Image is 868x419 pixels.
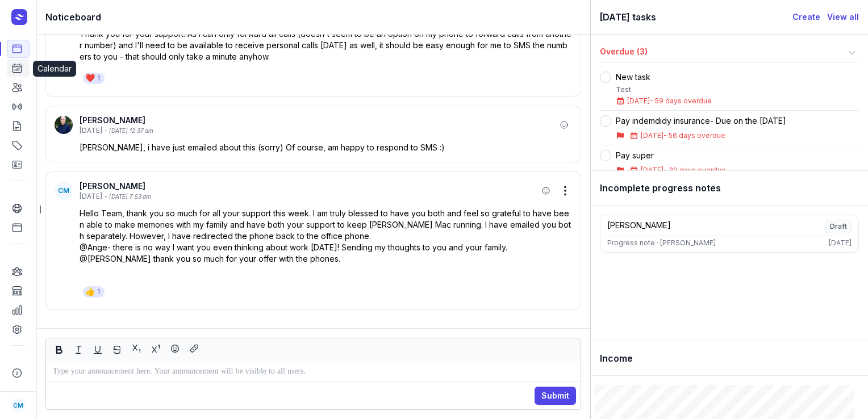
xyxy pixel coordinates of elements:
p: Hello Team, thank you so much for all your support this week. I am truly blessed to have you both... [80,208,572,242]
div: 👍 [85,286,95,298]
a: View all [827,10,859,24]
div: [PERSON_NAME] [80,181,538,192]
span: [DATE] [627,97,650,105]
p: Hey [PERSON_NAME], Thank you for your support. As I can only forward all calls (doesn't seem to b... [80,17,572,62]
div: [PERSON_NAME] [607,220,671,233]
span: [DATE] [641,166,663,174]
div: Calendar [33,61,76,77]
p: @[PERSON_NAME] thank you so much for your offer with the phones. [80,253,572,265]
div: [DATE] [829,238,852,248]
p: @Ange- there is no way I want you even thinking about work [DATE]! Sending my thoughts to you and... [80,242,572,253]
span: [DATE] [641,131,663,140]
div: [DATE] [80,126,102,135]
div: 1 [97,74,100,83]
div: - [DATE] 12:37 am [105,127,153,135]
span: - 59 days overdue [650,97,712,105]
div: - [DATE] 7:53 am [105,192,151,201]
a: Create [792,10,820,24]
div: Pay indemdidy insurance- Due on the [DATE] [616,115,786,127]
div: Income [591,341,868,376]
span: CM [58,186,69,195]
div: 1 [97,287,100,296]
div: Overdue (3) [600,46,845,60]
div: Test [616,85,712,94]
div: Pay super [616,150,726,161]
div: [DATE] tasks [600,9,792,25]
span: Draft [825,220,852,233]
div: Progress note · [PERSON_NAME] [607,238,716,248]
div: [DATE] [80,192,102,201]
div: ❤️ [85,73,95,84]
p: [PERSON_NAME], i have just emailed about this (sorry) Of course, am happy to respond to SMS :) [80,142,572,153]
div: [PERSON_NAME] [80,115,556,126]
span: CM [13,399,23,412]
div: Incomplete progress notes [591,171,868,206]
img: User profile image [55,116,73,134]
span: - 56 days overdue [663,131,725,140]
a: [PERSON_NAME]DraftProgress note · [PERSON_NAME][DATE] [600,215,859,253]
div: New task [616,72,712,83]
button: Submit [535,387,576,405]
span: Submit [541,389,569,403]
span: - 39 days overdue [663,166,726,174]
